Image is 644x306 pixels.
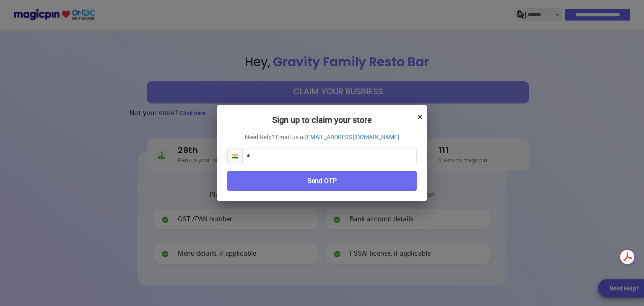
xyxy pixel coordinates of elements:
button: Send OTP [227,171,417,191]
p: Need Help? Email us at [227,133,417,141]
button: × [417,109,423,124]
a: [EMAIL_ADDRESS][DOMAIN_NAME] [305,133,399,141]
h2: Sign up to claim your store [227,115,417,133]
span: 🇮🇳 [228,148,243,164]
